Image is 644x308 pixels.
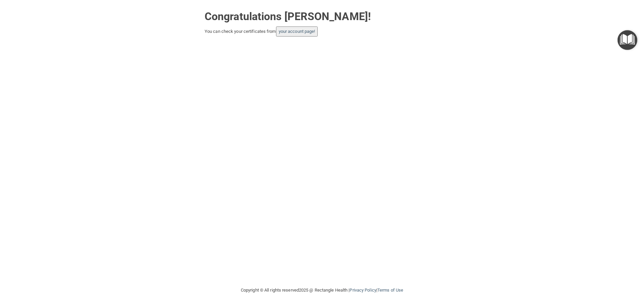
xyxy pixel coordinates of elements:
[205,10,371,23] strong: Congratulations [PERSON_NAME]!
[279,29,315,34] a: your account page!
[200,280,444,301] div: Copyright © All rights reserved 2025 @ Rectangle Health | |
[276,26,318,37] button: your account page!
[377,288,403,293] a: Terms of Use
[350,288,376,293] a: Privacy Policy
[205,26,439,37] div: You can check your certificates from
[618,30,637,50] button: Open Resource Center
